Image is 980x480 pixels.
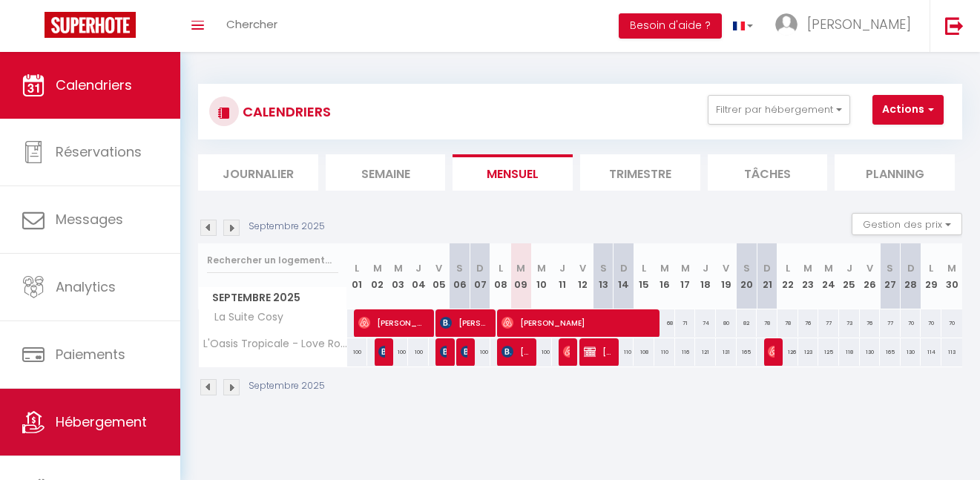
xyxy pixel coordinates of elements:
div: 131 [716,338,737,366]
abbr: M [681,261,690,275]
div: 73 [839,309,860,337]
div: 165 [880,338,901,366]
abbr: L [929,261,933,275]
abbr: M [516,261,525,275]
p: Septembre 2025 [249,379,325,393]
li: Trimestre [580,154,700,191]
th: 18 [695,243,716,309]
th: 14 [614,243,634,309]
abbr: J [703,261,708,275]
div: 76 [860,309,881,337]
abbr: S [600,261,607,275]
span: Chercher [226,16,277,32]
abbr: D [476,261,484,275]
div: 130 [901,338,921,366]
th: 09 [511,243,532,309]
div: 113 [941,338,962,366]
div: 100 [347,338,368,366]
th: 08 [490,243,511,309]
li: Semaine [326,154,446,191]
span: Septembre 2025 [199,287,346,309]
span: [PERSON_NAME] [501,338,528,366]
abbr: D [763,261,771,275]
abbr: V [723,261,729,275]
abbr: L [642,261,646,275]
button: Ouvrir le widget de chat LiveChat [12,6,56,50]
abbr: J [559,261,565,275]
div: 68 [654,309,675,337]
th: 28 [901,243,921,309]
div: 123 [798,338,819,366]
abbr: S [743,261,750,275]
th: 24 [818,243,839,309]
th: 27 [880,243,901,309]
div: 130 [860,338,881,366]
span: [PERSON_NAME] [768,338,775,366]
button: Besoin d'aide ? [619,13,722,39]
span: L'Oasis Tropicale - Love Room [201,338,349,349]
abbr: V [866,261,873,275]
div: 71 [675,309,696,337]
div: 70 [941,309,962,337]
abbr: M [824,261,833,275]
th: 10 [531,243,552,309]
div: 110 [614,338,634,366]
div: 108 [634,338,654,366]
img: Super Booking [45,12,136,38]
th: 16 [654,243,675,309]
span: Réservations [56,142,142,161]
abbr: L [786,261,790,275]
li: Journalier [198,154,318,191]
p: Septembre 2025 [249,220,325,234]
div: 125 [818,338,839,366]
abbr: M [394,261,403,275]
input: Rechercher un logement... [207,247,338,274]
th: 26 [860,243,881,309]
th: 05 [429,243,450,309]
h3: CALENDRIERS [239,95,331,128]
div: 165 [737,338,757,366]
th: 03 [388,243,409,309]
th: 06 [450,243,470,309]
th: 04 [408,243,429,309]
div: 114 [921,338,941,366]
span: [PERSON_NAME] [358,309,425,337]
span: [PERSON_NAME] [807,15,911,33]
th: 29 [921,243,941,309]
th: 11 [552,243,573,309]
div: 100 [470,338,490,366]
th: 17 [675,243,696,309]
div: 76 [798,309,819,337]
div: 121 [695,338,716,366]
span: [PERSON_NAME] [584,338,611,366]
div: 82 [737,309,757,337]
th: 12 [573,243,593,309]
div: 126 [777,338,798,366]
div: 80 [716,309,737,337]
span: [PERSON_NAME] [440,309,487,337]
span: Hébergement [56,412,147,431]
div: 70 [921,309,941,337]
span: [PERSON_NAME] [501,309,648,337]
abbr: D [907,261,915,275]
th: 21 [757,243,777,309]
div: 74 [695,309,716,337]
th: 02 [367,243,388,309]
span: Paiements [56,345,125,364]
button: Filtrer par hébergement [708,95,850,125]
div: 100 [388,338,409,366]
th: 25 [839,243,860,309]
li: Tâches [708,154,828,191]
th: 20 [737,243,757,309]
abbr: V [579,261,586,275]
div: 78 [757,309,777,337]
abbr: J [415,261,421,275]
th: 30 [941,243,962,309]
div: 100 [531,338,552,366]
th: 19 [716,243,737,309]
abbr: M [947,261,956,275]
img: logout [945,16,964,35]
th: 22 [777,243,798,309]
div: 70 [901,309,921,337]
div: 110 [654,338,675,366]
